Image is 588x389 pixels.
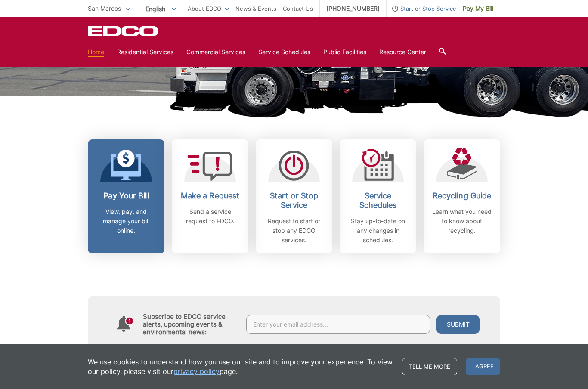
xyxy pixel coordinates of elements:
[466,358,500,375] span: I agree
[188,4,229,13] a: About EDCO
[283,4,313,13] a: Contact Us
[173,367,220,376] a: privacy policy
[424,139,500,253] a: Recycling Guide Learn what you need to know about recycling.
[258,47,310,57] a: Service Schedules
[430,207,494,235] p: Learn what you need to know about recycling.
[436,315,480,334] button: Submit
[346,191,410,210] h2: Service Schedules
[246,315,430,334] input: Enter your email address...
[235,4,276,13] a: News & Events
[94,207,158,235] p: View, pay, and manage your bill online.
[88,5,121,12] span: San Marcos
[178,207,242,226] p: Send a service request to EDCO.
[117,47,173,57] a: Residential Services
[346,216,410,245] p: Stay up-to-date on any changes in schedules.
[463,4,493,13] span: Pay My Bill
[402,358,457,375] a: Tell me more
[88,139,164,253] a: Pay Your Bill View, pay, and manage your bill online.
[178,191,242,201] h2: Make a Request
[186,47,245,57] a: Commercial Services
[340,139,416,253] a: Service Schedules Stay up-to-date on any changes in schedules.
[262,216,326,245] p: Request to start or stop any EDCO services.
[139,2,183,16] span: English
[262,191,326,210] h2: Start or Stop Service
[172,139,248,253] a: Make a Request Send a service request to EDCO.
[323,47,366,57] a: Public Facilities
[88,26,159,36] a: EDCD logo. Return to the homepage.
[143,313,238,336] h4: Subscribe to EDCO service alerts, upcoming events & environmental news:
[88,357,393,376] p: We use cookies to understand how you use our site and to improve your experience. To view our pol...
[379,47,426,57] a: Resource Center
[88,47,104,57] a: Home
[430,191,494,201] h2: Recycling Guide
[94,191,158,201] h2: Pay Your Bill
